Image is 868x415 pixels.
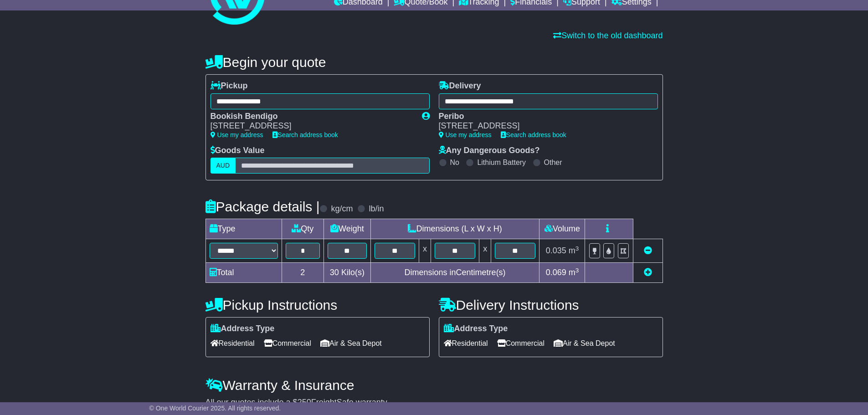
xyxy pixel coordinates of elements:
a: Remove this item [644,246,652,255]
a: Add new item [644,268,652,277]
span: Air & Sea Depot [320,336,382,350]
h4: Begin your quote [205,55,663,70]
td: Kilo(s) [324,263,371,283]
label: Goods Value [211,146,265,156]
span: 0.069 [546,268,566,277]
td: Weight [324,219,371,239]
label: No [450,158,459,167]
label: Other [544,158,562,167]
label: Address Type [211,324,275,334]
label: Pickup [211,81,248,91]
div: Bookish Bendigo [211,112,413,122]
td: Volume [539,219,585,239]
label: Lithium Battery [477,158,526,167]
td: Total [205,263,282,283]
td: Qty [282,219,324,239]
sup: 3 [575,245,579,252]
h4: Pickup Instructions [205,297,430,313]
td: x [419,239,431,263]
sup: 3 [575,267,579,274]
label: lb/in [369,204,384,214]
a: Search address book [501,131,566,138]
div: [STREET_ADDRESS] [211,121,413,131]
label: AUD [211,158,236,174]
h4: Package details | [205,199,320,214]
span: m [569,246,579,255]
span: Commercial [497,336,544,350]
span: Residential [444,336,488,350]
a: Use my address [439,131,492,138]
div: All our quotes include a $ FreightSafe warranty. [205,398,663,408]
td: Dimensions (L x W x H) [370,219,539,239]
span: m [569,268,579,277]
div: Peribo [439,112,649,122]
span: Air & Sea Depot [554,336,615,350]
a: Switch to the old dashboard [553,31,663,40]
td: Dimensions in Centimetre(s) [370,263,539,283]
div: [STREET_ADDRESS] [439,121,649,131]
td: 2 [282,263,324,283]
td: x [479,239,491,263]
span: 30 [330,268,339,277]
a: Use my address [211,131,263,138]
h4: Warranty & Insurance [205,378,663,393]
span: Commercial [264,336,311,350]
a: Search address book [272,131,338,138]
label: Delivery [439,81,481,91]
span: Residential [211,336,255,350]
label: Address Type [444,324,508,334]
span: 0.035 [546,246,566,255]
h4: Delivery Instructions [439,297,663,313]
td: Type [205,219,282,239]
label: kg/cm [331,204,353,214]
label: Any Dangerous Goods? [439,146,540,156]
span: 250 [298,398,311,407]
span: © One World Courier 2025. All rights reserved. [149,405,281,412]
